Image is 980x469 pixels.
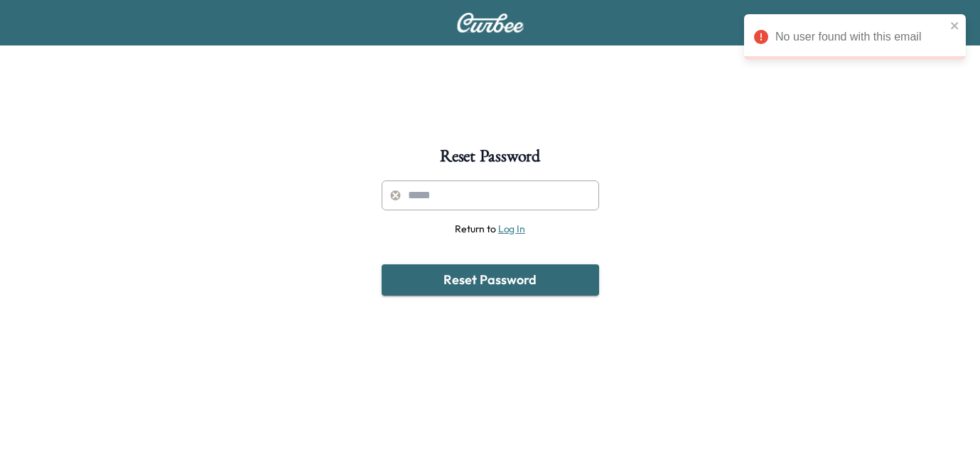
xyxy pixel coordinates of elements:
[498,222,525,235] a: Log In
[456,13,524,33] img: Curbee Logo
[455,222,525,235] span: Return to
[950,20,960,31] button: close
[382,264,599,296] button: Reset Password
[440,148,540,172] h1: Reset Password
[775,28,946,45] div: No user found with this email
